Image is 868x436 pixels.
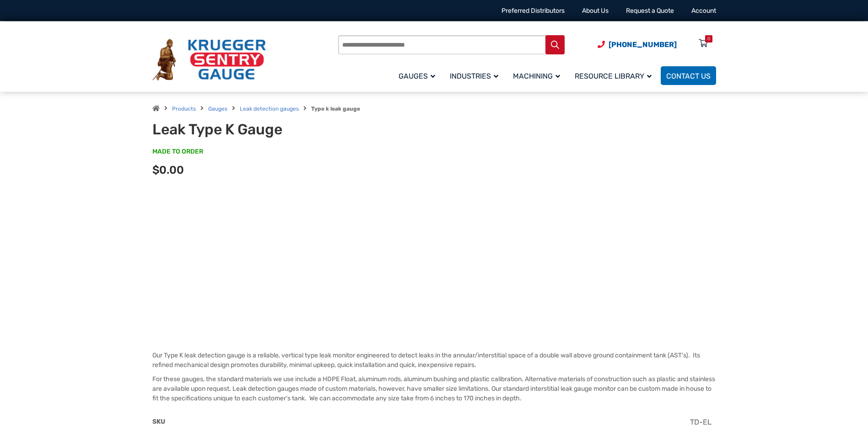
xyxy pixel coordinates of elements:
span: Industries [450,72,498,80]
span: MADE TO ORDER [152,147,203,156]
a: Products [172,106,196,112]
a: Preferred Distributors [501,7,565,15]
a: Gauges [208,106,227,112]
span: Resource Library [575,72,652,80]
span: $0.00 [152,164,184,176]
a: Leak detection gauges [240,106,299,112]
span: Machining [513,72,560,80]
p: Our Type K leak detection gauge is a reliable, vertical type leak monitor engineered to detect le... [152,351,716,370]
h1: Leak Type K Gauge [152,121,378,138]
strong: Type k leak gauge [311,106,360,112]
p: For these gauges, the standard materials we use include a HDPE Float, aluminum rods, aluminum bus... [152,374,716,403]
span: Contact Us [666,72,711,80]
span: SKU [152,418,165,425]
a: Contact Us [661,66,716,85]
a: Gauges [393,65,444,86]
a: Request a Quote [626,7,674,15]
div: 0 [707,35,710,43]
a: Resource Library [569,65,661,86]
a: About Us [582,7,609,15]
a: Industries [444,65,507,86]
a: Account [691,7,716,15]
span: Gauges [399,72,435,80]
a: Machining [507,65,569,86]
a: Phone Number (920) 434-8860 [598,39,677,50]
span: TD-EL [690,418,712,426]
span: [PHONE_NUMBER] [609,40,677,49]
img: Krueger Sentry Gauge [152,39,266,81]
